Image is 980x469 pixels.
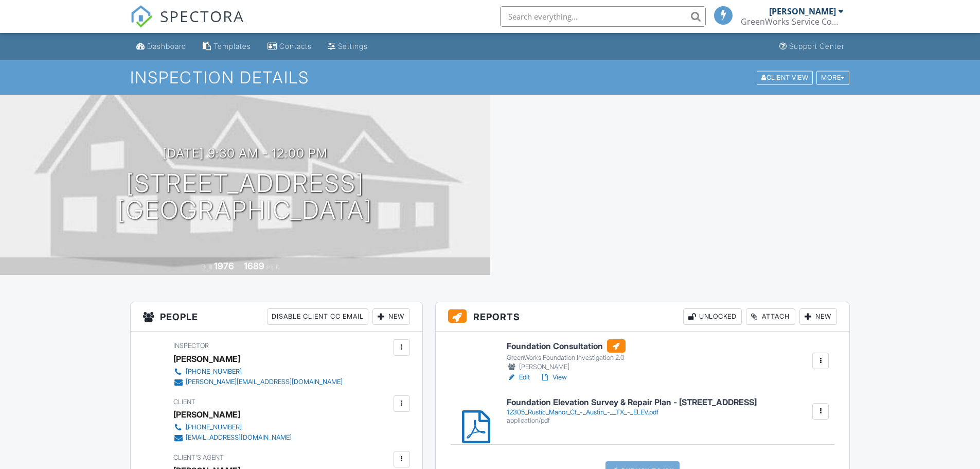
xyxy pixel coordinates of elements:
span: Inspector [173,342,209,350]
div: Attach [746,308,795,325]
a: Foundation Elevation Survey & Repair Plan - [STREET_ADDRESS] 12305_Rustic_Manor_Ct_-_Austin_-__TX... [507,398,757,424]
h1: Inspection Details [130,68,850,86]
span: sq. ft. [266,263,280,271]
h6: Foundation Elevation Survey & Repair Plan - [STREET_ADDRESS] [507,398,757,407]
div: [PERSON_NAME] [769,6,836,16]
a: [PHONE_NUMBER] [173,367,343,377]
div: New [799,308,837,325]
a: Dashboard [132,37,190,56]
div: [PHONE_NUMBER] [186,423,242,431]
h6: Foundation Consultation [507,339,626,353]
div: [EMAIL_ADDRESS][DOMAIN_NAME] [186,433,292,442]
div: Unlocked [683,308,742,325]
a: View [540,372,567,383]
div: Dashboard [147,42,186,50]
div: [PERSON_NAME][EMAIL_ADDRESS][DOMAIN_NAME] [186,378,343,386]
a: Templates [199,37,255,56]
img: The Best Home Inspection Software - Spectora [130,5,153,28]
a: SPECTORA [130,14,244,36]
div: Settings [338,42,368,50]
div: New [372,308,410,325]
a: [PERSON_NAME][EMAIL_ADDRESS][DOMAIN_NAME] [173,377,343,387]
div: 1976 [214,260,234,271]
a: [EMAIL_ADDRESS][DOMAIN_NAME] [173,432,292,443]
a: [PHONE_NUMBER] [173,422,292,432]
div: 12305_Rustic_Manor_Ct_-_Austin_-__TX_-_ELEV.pdf [507,408,757,416]
div: Templates [213,42,251,50]
div: application/pdf [507,416,757,425]
span: Client's Agent [173,454,224,461]
input: Search everything... [500,6,706,27]
h3: Reports [436,302,850,332]
div: GreenWorks Service Company [741,16,844,27]
div: Support Center [789,42,844,50]
div: Client View [757,71,813,84]
h3: People [131,302,422,332]
div: 1689 [244,260,264,271]
a: Support Center [775,37,848,56]
h3: [DATE] 9:30 am - 12:00 pm [163,146,328,160]
div: More [816,71,849,84]
div: [PERSON_NAME] [173,407,240,422]
div: [PHONE_NUMBER] [186,368,242,376]
span: Client [173,398,195,406]
span: SPECTORA [160,5,244,27]
div: Disable Client CC Email [267,308,368,325]
a: Contacts [263,37,316,56]
div: Contacts [279,42,312,50]
a: Foundation Consultation GreenWorks Foundation Investigation 2.0 [PERSON_NAME] [507,339,626,372]
a: Client View [756,73,815,81]
div: [PERSON_NAME] [507,362,626,372]
a: Edit [507,372,530,383]
div: GreenWorks Foundation Investigation 2.0 [507,354,626,362]
div: [PERSON_NAME] [173,351,240,367]
a: Settings [324,37,372,56]
h1: [STREET_ADDRESS] [GEOGRAPHIC_DATA] [117,170,372,224]
span: Built [201,263,212,271]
